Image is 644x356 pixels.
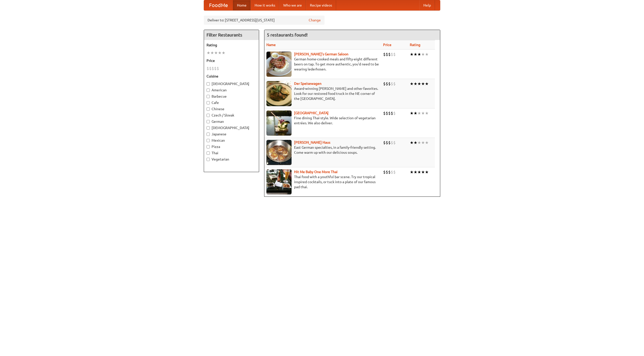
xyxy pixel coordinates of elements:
li: $ [393,169,396,175]
li: ★ [421,81,425,87]
label: Chinese [207,106,256,111]
input: [DEMOGRAPHIC_DATA] [207,126,210,130]
input: Thai [207,151,210,155]
p: East German specialties, in a family-friendly setting. Come warm up with our delicious soups. [266,145,379,155]
a: How it works [251,0,279,10]
li: $ [386,81,388,87]
img: esthers.jpg [266,52,292,77]
img: babythai.jpg [266,169,292,194]
li: ★ [417,169,421,175]
li: $ [391,52,393,57]
li: ★ [410,110,414,116]
a: Recipe videos [306,0,336,10]
input: Vegetarian [207,158,210,161]
li: ★ [214,50,218,56]
li: ★ [421,52,425,57]
li: ★ [425,52,429,57]
img: kohlhaus.jpg [266,140,292,165]
label: Mexican [207,138,256,143]
input: Chinese [207,107,210,111]
li: ★ [417,140,421,145]
p: Fine dining Thai-style. Wide selection of vegetarian entrées. We also deliver. [266,115,379,126]
input: Mexican [207,139,210,142]
li: $ [393,81,396,87]
a: FoodMe [204,0,233,10]
li: $ [386,110,388,116]
a: Rating [410,43,420,47]
li: ★ [414,169,417,175]
li: ★ [414,81,417,87]
label: [DEMOGRAPHIC_DATA] [207,125,256,130]
li: $ [388,169,391,175]
input: German [207,120,210,123]
li: $ [207,66,209,71]
li: ★ [425,110,429,116]
li: $ [383,81,386,87]
h5: Cuisine [207,74,256,79]
input: Czech / Slovak [207,114,210,117]
li: ★ [222,50,225,56]
input: Pizza [207,145,210,148]
label: German [207,119,256,124]
label: Pizza [207,144,256,149]
a: Home [233,0,251,10]
a: [PERSON_NAME]'s German Saloon [294,52,348,56]
li: $ [388,52,391,57]
li: ★ [210,50,214,56]
a: Der Speisewagen [294,82,321,86]
label: [DEMOGRAPHIC_DATA] [207,81,256,86]
label: Japanese [207,132,256,137]
label: Vegetarian [207,157,256,162]
input: Barbecue [207,95,210,98]
div: Deliver to: [STREET_ADDRESS][US_STATE] [204,16,325,25]
a: Help [419,0,435,10]
li: $ [383,169,386,175]
p: Award-winning [PERSON_NAME] and other favorites. Look for our restored food truck in the NE corne... [266,86,379,101]
li: $ [209,66,212,71]
li: ★ [421,140,425,145]
li: ★ [410,52,414,57]
li: $ [383,110,386,116]
label: Czech / Slovak [207,113,256,118]
li: $ [214,66,217,71]
a: [GEOGRAPHIC_DATA] [294,111,329,115]
li: $ [391,81,393,87]
li: ★ [417,110,421,116]
input: Cafe [207,101,210,104]
li: ★ [410,169,414,175]
li: $ [386,52,388,57]
input: Japanese [207,133,210,136]
img: satay.jpg [266,110,292,136]
label: Barbecue [207,94,256,99]
li: $ [217,66,219,71]
li: $ [393,52,396,57]
a: Who we are [279,0,306,10]
a: Hit Me Baby One More Thai [294,170,338,174]
li: ★ [421,169,425,175]
li: $ [391,110,393,116]
ng-pluralize: 5 restaurants found! [267,32,308,37]
li: ★ [207,50,210,56]
input: American [207,89,210,92]
li: ★ [410,140,414,145]
li: $ [391,140,393,145]
li: $ [391,169,393,175]
li: ★ [425,169,429,175]
li: ★ [421,110,425,116]
label: American [207,88,256,93]
h5: Price [207,58,256,63]
li: ★ [414,110,417,116]
a: Change [309,18,321,23]
li: ★ [417,52,421,57]
a: Price [383,43,391,47]
h5: Rating [207,43,256,48]
li: $ [393,140,396,145]
li: $ [383,140,386,145]
a: Name [266,43,276,47]
a: [PERSON_NAME] Haus [294,140,330,144]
